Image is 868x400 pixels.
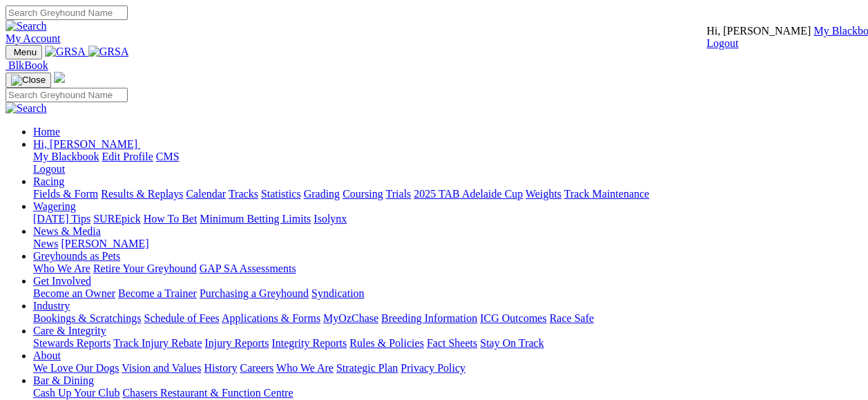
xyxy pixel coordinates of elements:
[480,312,546,324] a: ICG Outcomes
[33,151,862,175] div: Hi, [PERSON_NAME]
[33,213,90,225] a: [DATE] Tips
[276,362,334,374] a: Who We Are
[33,362,119,374] a: We Love Our Dogs
[186,188,226,200] a: Calendar
[14,47,37,57] span: Menu
[118,287,197,299] a: Become a Trainer
[8,59,48,71] span: BlkBook
[304,188,340,200] a: Grading
[33,151,99,162] a: My Blackbook
[33,225,101,237] a: News & Media
[113,337,202,349] a: Track Injury Rebate
[349,337,424,349] a: Rules & Policies
[564,188,649,200] a: Track Maintenance
[33,312,862,325] div: Industry
[33,325,106,336] a: Care & Integrity
[33,337,862,350] div: Care & Integrity
[33,387,862,399] div: Bar & Dining
[33,275,91,287] a: Get Involved
[200,287,309,299] a: Purchasing a Greyhound
[33,263,862,275] div: Greyhounds as Pets
[525,188,561,200] a: Weights
[33,263,90,274] a: Who We Are
[102,151,153,162] a: Edit Profile
[122,387,293,399] a: Chasers Restaurant & Function Centre
[93,263,197,274] a: Retire Your Greyhound
[54,72,65,83] img: logo-grsa-white.png
[33,188,98,200] a: Fields & Form
[33,287,115,299] a: Become an Owner
[33,188,862,200] div: Racing
[6,6,128,20] input: Search
[6,73,51,88] button: Toggle navigation
[385,188,411,200] a: Trials
[93,213,140,225] a: SUREpick
[33,163,65,175] a: Logout
[6,88,128,102] input: Search
[6,102,47,115] img: Search
[401,362,465,374] a: Privacy Policy
[33,362,862,374] div: About
[6,20,47,32] img: Search
[33,350,61,361] a: About
[261,188,301,200] a: Statistics
[200,263,296,274] a: GAP SA Assessments
[33,312,141,324] a: Bookings & Scratchings
[33,238,862,250] div: News & Media
[336,362,398,374] a: Strategic Plan
[6,59,48,71] a: BlkBook
[480,337,543,349] a: Stay On Track
[229,188,258,200] a: Tracks
[33,250,120,262] a: Greyhounds as Pets
[222,312,320,324] a: Applications & Forms
[33,138,140,150] a: Hi, [PERSON_NAME]
[144,213,197,225] a: How To Bet
[33,200,76,212] a: Wagering
[271,337,347,349] a: Integrity Reports
[33,126,60,137] a: Home
[33,387,119,399] a: Cash Up Your Club
[156,151,180,162] a: CMS
[427,337,477,349] a: Fact Sheets
[122,362,201,374] a: Vision and Values
[381,312,477,324] a: Breeding Information
[61,238,148,249] a: [PERSON_NAME]
[204,337,269,349] a: Injury Reports
[706,37,738,49] a: Logout
[706,25,811,37] span: Hi, [PERSON_NAME]
[33,374,94,386] a: Bar & Dining
[6,45,42,59] button: Toggle navigation
[33,213,862,225] div: Wagering
[204,362,237,374] a: History
[11,75,46,86] img: Close
[240,362,273,374] a: Careers
[33,287,862,300] div: Get Involved
[311,287,364,299] a: Syndication
[101,188,183,200] a: Results & Replays
[343,188,383,200] a: Coursing
[323,312,378,324] a: MyOzChase
[88,46,129,58] img: GRSA
[45,46,86,58] img: GRSA
[200,213,311,225] a: Minimum Betting Limits
[33,238,58,249] a: News
[33,138,137,150] span: Hi, [PERSON_NAME]
[314,213,347,225] a: Isolynx
[33,300,70,312] a: Industry
[144,312,219,324] a: Schedule of Fees
[33,337,110,349] a: Stewards Reports
[6,32,61,44] a: My Account
[33,175,64,187] a: Racing
[549,312,593,324] a: Race Safe
[414,188,523,200] a: 2025 TAB Adelaide Cup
